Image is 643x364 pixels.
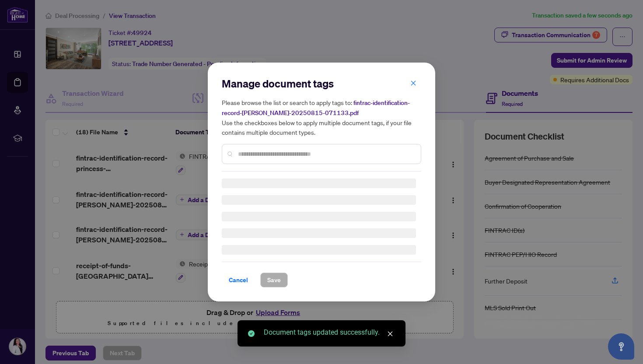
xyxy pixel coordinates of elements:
button: Save [260,273,288,287]
button: Open asap [608,333,634,360]
div: Document tags updated successfully. [264,327,395,338]
span: check-circle [248,330,255,337]
h2: Manage document tags [222,77,421,91]
span: Cancel [229,273,248,287]
button: Cancel [222,273,255,287]
a: Close [385,329,395,339]
span: close [410,80,416,86]
h5: Please browse the list or search to apply tags to: Use the checkboxes below to apply multiple doc... [222,98,421,137]
span: close [387,331,393,337]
